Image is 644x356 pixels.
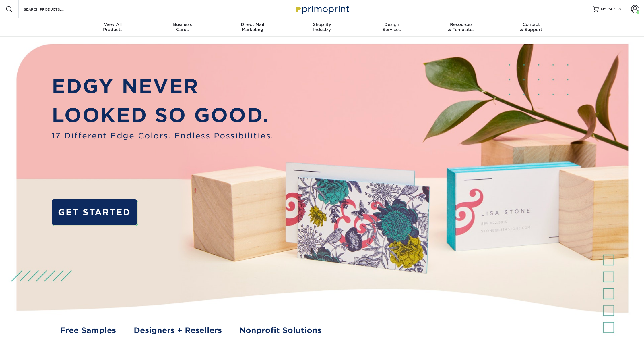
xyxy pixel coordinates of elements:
a: Contact& Support [496,18,566,37]
div: Industry [287,22,357,32]
a: DesignServices [357,18,426,37]
a: View AllProducts [78,18,148,37]
a: BusinessCards [148,18,218,37]
img: Primoprint [293,3,351,15]
div: Marketing [218,22,287,32]
span: Contact [496,22,566,27]
a: Direct MailMarketing [218,18,287,37]
a: Shop ByIndustry [287,18,357,37]
span: Design [357,22,426,27]
span: 17 Different Edge Colors. Endless Possibilities. [52,130,274,141]
div: Cards [148,22,218,32]
span: 0 [618,7,621,11]
span: Shop By [287,22,357,27]
a: GET STARTED [52,199,137,225]
p: LOOKED SO GOOD. [52,101,274,130]
span: View All [78,22,148,27]
a: Designers + Resellers [134,324,222,336]
a: Nonprofit Solutions [239,324,321,336]
a: Resources& Templates [426,18,496,37]
a: Free Samples [60,324,116,336]
div: & Support [496,22,566,32]
input: SEARCH PRODUCTS..... [23,6,79,13]
div: Services [357,22,426,32]
span: Resources [426,22,496,27]
p: EDGY NEVER [52,72,274,101]
span: Business [148,22,218,27]
div: Products [78,22,148,32]
div: & Templates [426,22,496,32]
span: MY CART [601,7,617,12]
span: Direct Mail [218,22,287,27]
